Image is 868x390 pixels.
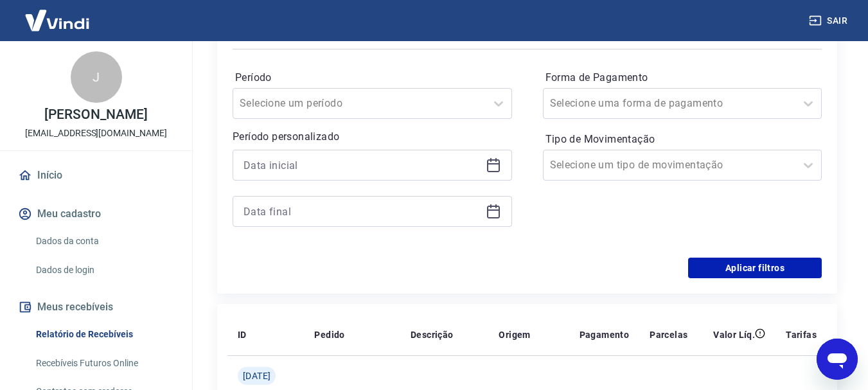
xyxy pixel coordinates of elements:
button: Aplicar filtros [688,258,822,278]
p: [EMAIL_ADDRESS][DOMAIN_NAME] [25,127,167,140]
p: Valor Líq. [713,328,755,341]
input: Data inicial [244,155,481,175]
p: Pagamento [580,328,630,341]
p: ID [238,328,247,341]
a: Recebíveis Futuros Online [31,350,177,377]
img: Vindi [15,1,99,40]
span: [DATE] [243,369,270,382]
label: Tipo de Movimentação [545,132,820,147]
p: [PERSON_NAME] [44,108,147,121]
p: Origem [499,328,530,341]
iframe: Botão para abrir a janela de mensagens [817,339,858,380]
div: J [71,51,122,103]
p: Período personalizado [233,129,512,145]
a: Relatório de Recebíveis [31,321,177,348]
input: Data final [244,202,481,221]
label: Forma de Pagamento [545,70,820,85]
a: Dados de login [31,257,177,283]
p: Descrição [411,328,454,341]
p: Parcelas [650,328,687,341]
button: Meus recebíveis [15,293,177,321]
label: Período [235,70,509,85]
a: Dados da conta [31,228,177,254]
p: Pedido [314,328,344,341]
a: Início [15,161,177,190]
p: Tarifas [786,328,817,341]
button: Meu cadastro [15,200,177,228]
button: Sair [806,9,853,33]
